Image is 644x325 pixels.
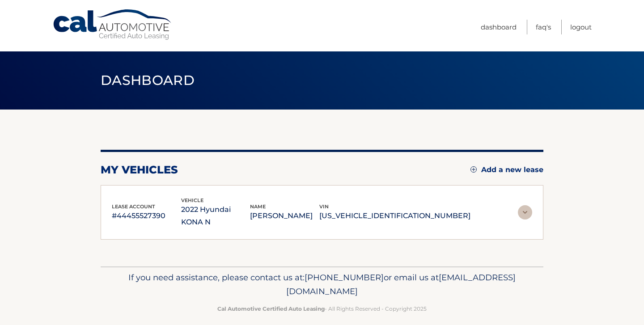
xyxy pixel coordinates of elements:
p: #44455527390 [112,210,181,222]
p: [PERSON_NAME] [250,210,319,222]
a: Cal Automotive [52,9,173,41]
span: vin [319,203,329,210]
strong: Cal Automotive Certified Auto Leasing [217,305,325,312]
img: add.svg [470,166,477,173]
span: [PHONE_NUMBER] [305,272,384,283]
h2: my vehicles [101,163,178,177]
a: Add a new lease [470,165,543,174]
a: Logout [570,20,592,34]
span: Dashboard [101,72,195,89]
p: - All Rights Reserved - Copyright 2025 [106,304,538,313]
img: accordion-rest.svg [518,205,532,219]
span: vehicle [181,197,203,203]
p: If you need assistance, please contact us at: or email us at [106,270,538,299]
a: FAQ's [536,20,551,34]
p: 2022 Hyundai KONA N [181,203,250,228]
p: [US_VEHICLE_IDENTIFICATION_NUMBER] [319,210,470,222]
span: lease account [112,203,155,210]
span: name [250,203,266,210]
a: Dashboard [481,20,517,34]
